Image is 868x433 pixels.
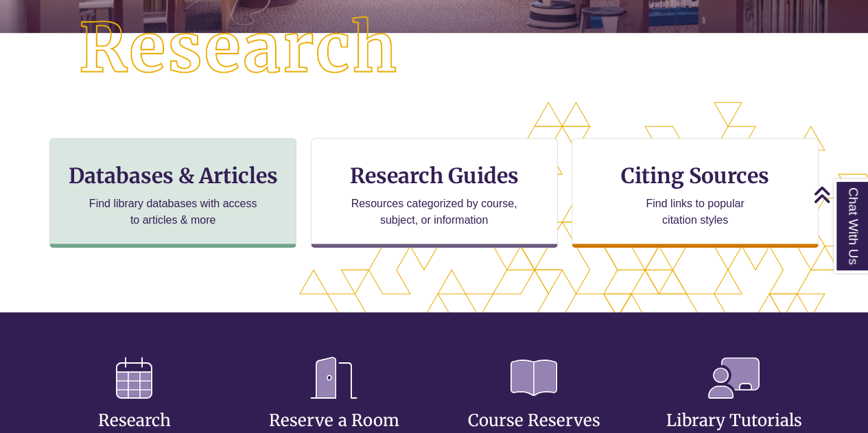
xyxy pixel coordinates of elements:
[84,196,263,229] p: Find library databases with access to articles & more
[344,196,524,229] p: Resources categorized by course, subject, or information
[628,196,762,229] p: Find links to popular citation styles
[49,138,296,248] a: Databases & Articles Find library databases with access to articles & more
[61,163,285,189] h3: Databases & Articles
[269,377,399,431] a: Reserve a Room
[666,377,801,431] a: Library Tutorials
[572,138,819,248] a: Citing Sources Find links to popular citation styles
[311,138,558,248] a: Research Guides Resources categorized by course, subject, or information
[813,185,865,204] a: Back to Top
[468,377,600,431] a: Course Reserves
[322,163,546,189] h3: Research Guides
[611,163,779,189] h3: Citing Sources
